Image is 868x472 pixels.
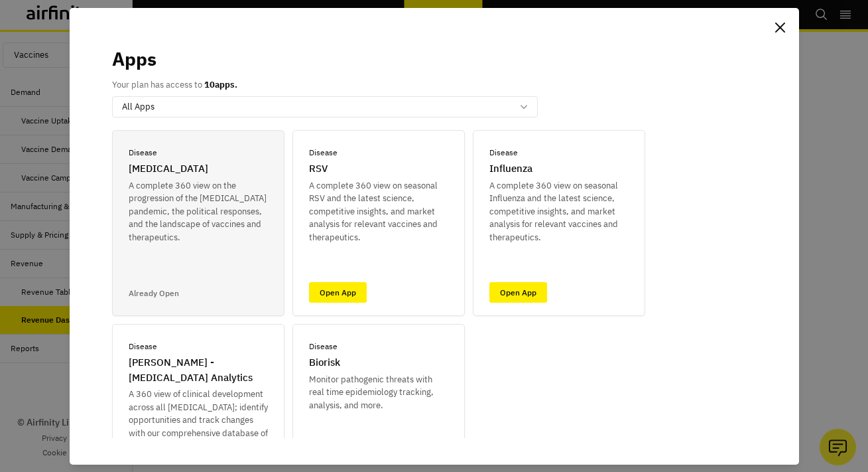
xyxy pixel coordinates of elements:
p: All Apps [122,100,155,114]
p: A complete 360 view on the progression of the [MEDICAL_DATA] pandemic, the political responses, a... [129,179,268,244]
button: Close [770,17,791,39]
a: Open App [309,282,367,303]
p: Already Open [129,287,179,299]
a: Open App [489,282,547,303]
p: A 360 view of clinical development across all [MEDICAL_DATA]; identify opportunities and track ch... [129,388,268,453]
p: Apps [112,45,156,73]
b: 10 apps. [204,79,237,90]
p: [PERSON_NAME] - [MEDICAL_DATA] Analytics [129,355,268,385]
p: Disease [129,147,157,159]
p: RSV [309,161,328,177]
p: Monitor pathogenic threats with real time epidemiology tracking, analysis, and more. [309,373,448,412]
p: Disease [309,147,338,159]
p: Your plan has access to [112,78,237,92]
p: A complete 360 view on seasonal Influenza and the latest science, competitive insights, and marke... [489,179,629,244]
p: [MEDICAL_DATA] [129,161,208,177]
p: Disease [489,147,518,159]
p: Disease [129,341,157,353]
p: Biorisk [309,355,340,370]
p: A complete 360 view on seasonal RSV and the latest science, competitive insights, and market anal... [309,179,448,244]
p: Disease [309,341,338,353]
p: Influenza [489,161,532,177]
